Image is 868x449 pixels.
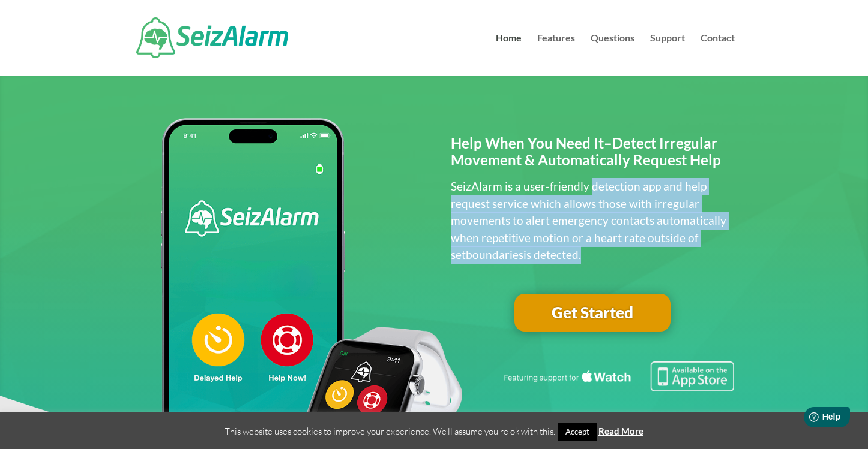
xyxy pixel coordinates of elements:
[514,294,671,332] a: Get Started
[598,426,643,436] a: Read More
[558,423,597,441] a: Accept
[701,34,735,76] a: Contact
[496,34,522,76] a: Home
[650,34,685,76] a: Support
[451,135,735,176] h2: Help When You Need It–Detect Irregular Movement & Automatically Request Help
[761,402,855,436] iframe: Help widget launcher
[136,17,288,58] img: SeizAlarm
[591,34,634,76] a: Questions
[502,361,735,391] img: Seizure detection available in the Apple App Store.
[451,178,735,264] p: SeizAlarm is a user-friendly detection app and help request service which allows those with irreg...
[466,248,523,261] span: boundaries
[502,380,735,394] a: Featuring seizure detection support for the Apple Watch
[225,426,643,437] span: This website uses cookies to improve your experience. We'll assume you're ok with this.
[537,34,575,76] a: Features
